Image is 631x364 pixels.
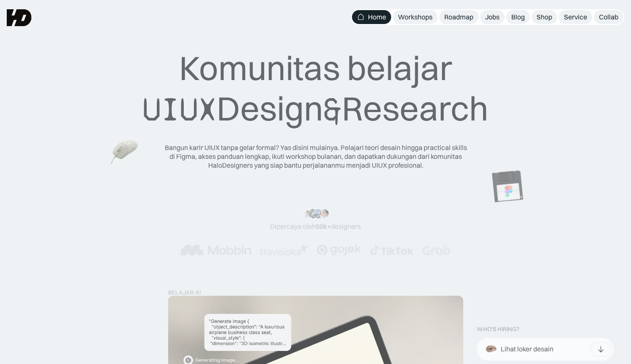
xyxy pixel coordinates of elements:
span: & [323,89,342,130]
a: Service [559,10,592,24]
div: Bangun karir UIUX tanpa gelar formal? Yas disini mulainya. Pelajari teori desain hingga practical... [164,143,467,169]
a: Shop [532,10,557,24]
div: Komunitas belajar Design Research [142,48,489,130]
div: Workshops [398,13,432,21]
a: Blog [506,10,530,24]
a: Workshops [393,10,438,24]
div: Collab [599,13,618,21]
div: Jobs [485,13,499,21]
span: UIUX [142,89,217,130]
div: belajar ai [168,289,201,296]
div: Shop [537,13,552,21]
div: WHO’S HIRING? [477,326,519,333]
a: Jobs [480,10,505,24]
div: Home [368,13,386,21]
span: 50k+ [316,222,331,230]
div: Service [564,13,587,21]
a: Collab [594,10,623,24]
div: Lihat loker desain [501,345,553,354]
div: Blog [511,13,525,21]
a: Home [352,10,391,24]
div: Dipercaya oleh designers [270,222,361,231]
div: Roadmap [444,13,473,21]
a: Roadmap [439,10,478,24]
